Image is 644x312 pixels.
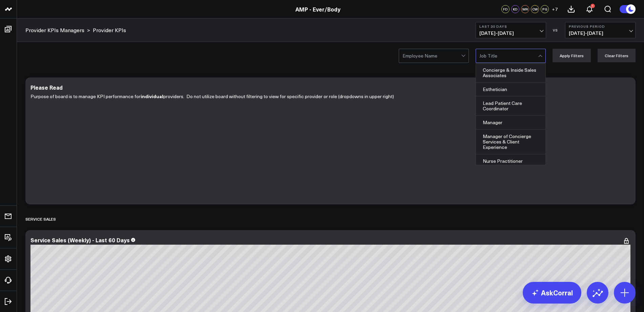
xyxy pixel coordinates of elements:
[479,24,542,28] b: Last 30 Days
[598,49,636,62] button: Clear Filters
[476,116,545,130] div: Manager
[25,211,56,227] div: Service Sales
[30,236,130,244] div: Service Sales (Weekly) - Last 60 Days
[476,130,545,154] div: Manager of Concierge Services & Client Experience
[25,26,84,34] a: Provider KPIs Managers
[569,30,632,36] span: [DATE] - [DATE]
[565,22,636,38] button: Previous Period[DATE]-[DATE]
[93,26,126,34] a: Provider KPIs
[549,28,562,32] div: VS
[553,49,591,62] button: Apply Filters
[590,4,595,8] div: 1
[476,96,545,116] div: Lead Patient Care Coordinator
[476,63,545,83] div: Concierge & Inside Sales Associates
[30,84,63,91] div: Please Read
[476,83,545,96] div: Esthetician
[476,22,546,38] button: Last 30 Days[DATE]-[DATE]
[476,154,545,168] div: Nurse Practitioner
[569,24,632,28] b: Previous Period
[501,5,510,13] div: FD
[295,5,340,13] a: AMP - Ever/Body
[541,5,549,13] div: PG
[523,282,581,304] a: AskCorral
[30,92,625,101] p: Purpose of board is to manage KPI performance for providers. Do not utilize board without filteri...
[25,26,90,34] div: >
[511,5,519,13] div: KD
[479,30,542,36] span: [DATE] - [DATE]
[550,5,559,13] button: +7
[531,5,539,13] div: CW
[552,7,558,12] span: + 7
[141,93,163,99] b: individual
[521,5,529,13] div: MR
